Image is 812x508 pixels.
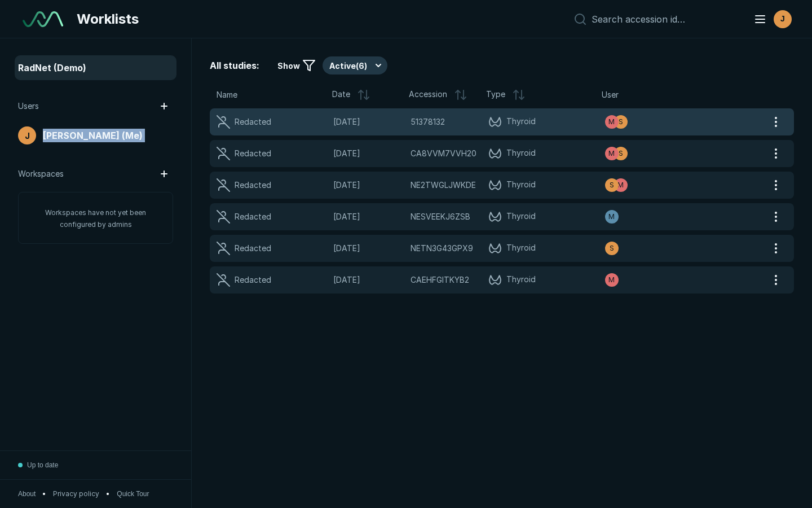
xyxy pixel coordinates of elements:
span: Thyroid [506,273,536,287]
span: Date [332,88,350,102]
button: Quick Tour [117,489,149,499]
div: Redacted [235,147,271,160]
span: S [619,117,623,127]
div: avatar-name [605,147,619,160]
span: [DATE] [333,211,404,223]
span: Show [277,60,300,72]
span: J [780,13,785,25]
span: NESVEEKJ6ZSB [411,211,470,223]
span: M [617,180,624,190]
a: Redacted[DATE]CA8VVM7VVH20Thyroidavatar-nameavatar-name [210,140,767,167]
span: Thyroid [506,178,536,192]
a: Redacted[DATE]CAEHFGITKYB2Thyroidavatar-name [210,266,767,294]
a: avatar-name[PERSON_NAME] (Me) [16,124,175,147]
div: Redacted [235,116,271,128]
div: avatar-name [18,126,36,144]
div: avatar-name [774,10,792,28]
input: Search accession id… [592,14,740,25]
span: RadNet (Demo) [18,61,86,75]
button: Up to date [18,451,58,479]
span: • [106,489,110,499]
div: Redacted [235,211,271,223]
button: Active(6) [323,56,387,75]
span: M [608,212,615,222]
span: [DATE] [333,116,404,128]
span: Name [217,89,237,101]
span: M [608,275,615,285]
span: 51378132 [411,116,445,128]
div: Redacted [235,274,271,286]
a: See-Mode Logo [18,7,68,32]
span: [DATE] [333,147,404,160]
span: User [602,89,619,101]
span: • [42,489,46,499]
span: Workspaces [18,168,64,180]
button: About [18,489,36,499]
span: S [610,243,614,253]
span: CAEHFGITKYB2 [411,274,469,286]
span: NETN3G43GPX9 [411,242,473,255]
span: Type [486,88,505,102]
div: avatar-name [605,273,619,287]
span: Up to date [27,460,58,470]
span: Workspaces have not yet been configured by admins [45,208,146,229]
span: Thyroid [506,147,536,160]
span: Thyroid [506,242,536,255]
span: [DATE] [333,179,404,191]
span: Thyroid [506,115,536,129]
div: avatar-name [614,147,628,160]
span: NE2TWGLJWKDE [411,179,476,191]
div: Redacted [235,242,271,255]
span: Thyroid [506,210,536,224]
a: Privacy policy [53,489,99,499]
div: avatar-name [605,210,619,224]
span: [DATE] [333,274,404,286]
span: S [619,148,623,159]
div: avatar-name [605,178,619,192]
span: Worklists [77,9,139,29]
span: All studies: [210,59,259,72]
a: RadNet (Demo) [16,56,175,79]
a: Redacted[DATE]51378132Thyroidavatar-nameavatar-name [210,108,767,135]
span: CA8VVM7VVH20 [411,147,476,160]
div: avatar-name [614,178,628,192]
span: S [610,180,614,190]
div: avatar-name [614,115,628,129]
span: M [608,117,615,127]
a: Redacted[DATE]NE2TWGLJWKDEThyroidavatar-nameavatar-name [210,172,767,199]
div: Redacted [235,179,271,191]
span: J [25,130,30,142]
div: avatar-name [605,115,619,129]
img: See-Mode Logo [23,11,63,27]
button: avatar-name [747,8,794,30]
span: M [608,148,615,159]
span: [PERSON_NAME] (Me) [43,129,143,142]
span: Users [18,100,39,112]
a: Redacted[DATE]NETN3G43GPX9Thyroidavatar-name [210,235,767,262]
a: Redacted[DATE]NESVEEKJ6ZSBThyroidavatar-name [210,203,767,230]
div: avatar-name [605,242,619,255]
span: Accession [409,88,447,102]
span: [DATE] [333,242,404,255]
